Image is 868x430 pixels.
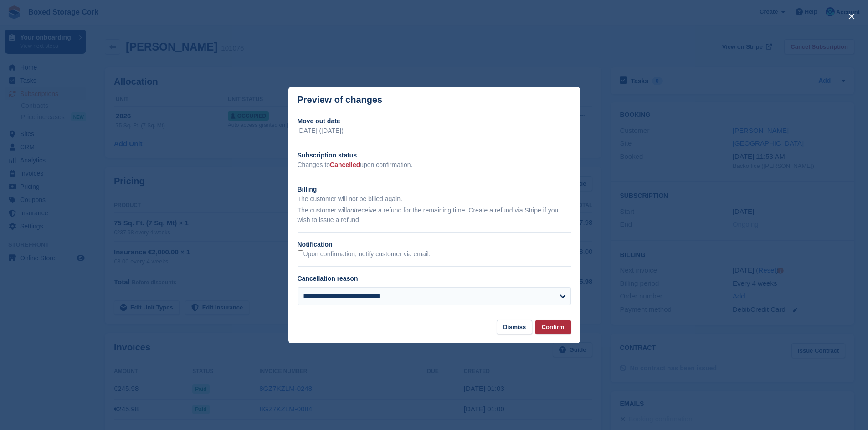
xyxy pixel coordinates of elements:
[298,185,571,194] h2: Billing
[298,126,571,136] p: [DATE] ([DATE])
[347,207,355,214] em: not
[298,206,571,225] p: The customer will receive a refund for the remaining time. Create a refund via Stripe if you wish...
[298,250,431,258] label: Upon confirmation, notify customer via email.
[844,9,859,24] button: close
[298,240,571,249] h2: Notification
[298,194,571,204] p: The customer will not be billed again.
[497,320,532,335] button: Dismiss
[298,275,358,282] label: Cancellation reason
[330,161,360,168] span: Cancelled
[298,95,383,105] p: Preview of changes
[298,160,571,170] p: Changes to upon confirmation.
[298,116,571,126] h2: Move out date
[298,151,571,160] h2: Subscription status
[298,250,303,256] input: Upon confirmation, notify customer via email.
[535,320,571,335] button: Confirm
